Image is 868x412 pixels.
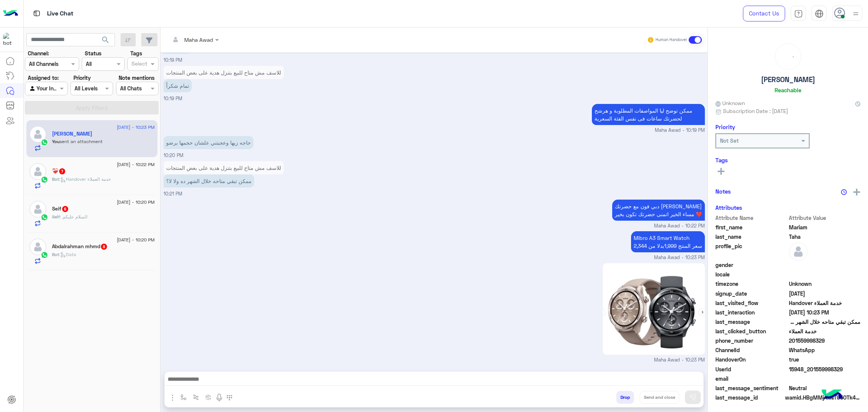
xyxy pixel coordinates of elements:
img: Trigger scenario [193,394,199,400]
img: defaultAdmin.png [29,238,46,255]
a: Contact Us [743,6,785,21]
h5: Mariam Taha [52,131,92,137]
p: 11/9/2025, 10:21 PM [164,174,254,188]
span: Mariam [789,223,861,231]
span: 0 [789,384,861,392]
span: last_message_sentiment [715,384,787,392]
img: tab [794,9,803,18]
span: خدمة العملاء [789,327,861,335]
img: hulul-logo.png [819,382,845,408]
span: Attribute Name [715,214,787,222]
img: send voice note [215,393,224,402]
span: search [101,35,110,44]
p: 11/9/2025, 10:23 PM [631,231,705,252]
p: 11/9/2025, 10:19 PM [164,66,284,79]
span: 10:20 PM [164,153,183,158]
h6: Tags [715,157,860,163]
button: create order [202,391,215,403]
span: Handover خدمة العملاء [789,299,861,307]
img: profile [851,9,860,18]
label: Note mentions [119,74,154,82]
span: 2025-09-11T19:23:25.018Z [789,308,861,316]
label: Status [85,49,101,57]
p: 11/9/2025, 10:22 PM [612,200,705,221]
h6: Reachable [775,87,801,93]
span: [DATE] - 10:20 PM [117,199,154,206]
h6: Priority [715,124,735,130]
p: 11/9/2025, 10:19 PM [164,79,192,92]
button: Send and close [640,391,679,404]
div: Select [130,60,147,69]
span: Maha Awad - 10:19 PM [655,127,705,134]
span: timezone [715,280,787,288]
span: 201559998329 [789,337,861,345]
button: Apply Filters [25,101,159,114]
img: WhatsApp [41,251,48,259]
span: ممكن تبقي متاحه خلال الشهر ده ولا لا؟ [789,318,861,326]
h5: Seif [52,206,69,212]
img: add [853,189,860,195]
span: You [52,139,60,144]
img: defaultAdmin.png [29,126,46,143]
button: search [96,33,115,49]
img: defaultAdmin.png [29,201,46,218]
span: Unknown [715,99,745,107]
span: last_message [715,318,787,326]
button: Trigger scenario [190,391,202,403]
span: wamid.HBgMMjAxNTU5OTk4MzI5FQIAEhggQUM4QzU3MjU0Nzc2RkVFRTVBNDM0MTNCNTQ0N0ZGQ0UA [785,394,860,401]
span: last_visited_flow [715,299,787,307]
img: defaultAdmin.png [29,163,46,180]
span: Taha [789,233,861,241]
img: 1403182699927242 [3,33,17,46]
span: 6 [62,206,68,212]
img: WhatsApp [41,139,48,146]
button: select flow [177,391,190,403]
img: tab [815,9,824,18]
span: [DATE] - 10:22 PM [117,161,154,168]
span: [DATE] - 10:20 PM [117,237,154,243]
img: aW1hZ2UucG5n.png [603,263,705,355]
img: select flow [180,394,186,400]
span: null [789,261,861,269]
span: : Data [59,252,76,257]
span: Bot [52,176,59,182]
span: last_clicked_button [715,327,787,335]
span: sent an attachment [60,139,102,144]
span: signup_date [715,290,787,298]
img: WhatsApp [41,214,48,221]
span: Bot [52,252,59,257]
img: notes [841,189,847,195]
span: locale [715,270,787,278]
small: Human Handover [656,37,687,43]
span: Maha Awad - 10:23 PM [654,254,705,261]
span: HandoverOn [715,356,787,363]
span: null [789,375,861,383]
span: last_message_id [715,394,784,401]
span: السلام عليكم [60,214,87,220]
span: Unknown [789,280,861,288]
span: phone_number [715,337,787,345]
span: 10:19 PM [164,96,182,101]
span: email [715,375,787,383]
span: 8 [101,244,107,250]
img: make a call [226,395,232,401]
img: WhatsApp [41,176,48,183]
span: true [789,356,861,363]
span: Subscription Date : [DATE] [723,107,788,115]
span: 15948_201559998329 [789,365,861,373]
img: create order [205,394,211,400]
span: Attribute Value [789,214,861,222]
p: 11/9/2025, 10:21 PM [164,161,284,174]
span: ChannelId [715,346,787,354]
h5: [PERSON_NAME] [761,75,815,84]
a: tab [791,6,806,21]
label: Priority [73,74,91,82]
img: tab [32,9,41,18]
label: Assigned to: [28,74,59,82]
span: : Handover خدمة العملاء [59,176,111,182]
span: [DATE] - 10:23 PM [117,124,154,131]
span: last_name [715,233,787,241]
span: Maha Awad - 10:22 PM [654,223,705,230]
span: UserId [715,365,787,373]
span: last_interaction [715,308,787,316]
